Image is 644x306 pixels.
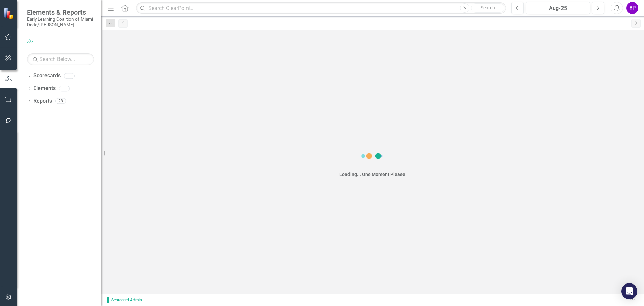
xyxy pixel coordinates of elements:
[626,2,638,14] button: YP
[33,97,52,105] a: Reports
[621,283,637,299] div: Open Intercom Messenger
[526,2,590,14] button: Aug-25
[27,16,94,28] small: Early Learning Coalition of Miami Dade/[PERSON_NAME]
[27,8,94,16] span: Elements & Reports
[55,98,66,104] div: 28
[3,8,15,19] img: ClearPoint Strategy
[481,5,495,10] span: Search
[471,3,504,13] button: Search
[136,2,506,14] input: Search ClearPoint...
[107,297,145,303] span: Scorecard Admin
[27,53,94,65] input: Search Below...
[33,72,61,80] a: Scorecards
[339,171,405,178] div: Loading... One Moment Please
[33,85,56,92] a: Elements
[528,4,588,12] div: Aug-25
